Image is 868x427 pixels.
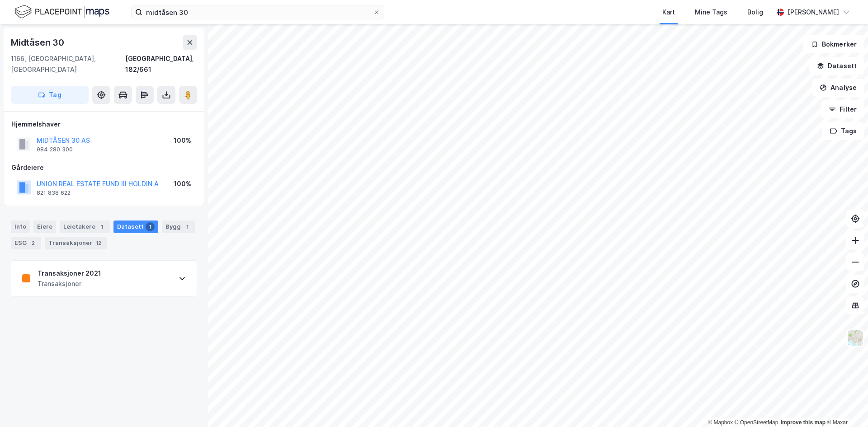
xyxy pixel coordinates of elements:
[14,4,109,20] img: logo.f888ab2527a4732fd821a326f86c7f29.svg
[11,221,30,233] div: Info
[142,5,373,19] input: Søk på adresse, matrikkel, gårdeiere, leietakere eller personer
[38,268,101,279] div: Transaksjoner 2021
[125,53,197,75] div: [GEOGRAPHIC_DATA], 182/661
[183,222,192,231] div: 1
[162,221,195,233] div: Bygg
[781,419,826,426] a: Improve this map
[97,222,106,231] div: 1
[735,419,778,426] a: OpenStreetMap
[803,35,864,53] button: Bokmerker
[37,189,71,197] div: 821 838 622
[788,7,839,18] div: [PERSON_NAME]
[695,7,727,18] div: Mine Tags
[28,239,38,248] div: 2
[11,86,89,104] button: Tag
[823,384,868,427] iframe: Chat Widget
[11,237,41,249] div: ESG
[174,135,191,146] div: 100%
[38,278,101,289] div: Transaksjoner
[809,57,864,75] button: Datasett
[823,384,868,427] div: Kontrollprogram for chat
[821,100,864,118] button: Filter
[847,329,864,347] img: Z
[747,7,763,18] div: Bolig
[812,79,864,97] button: Analyse
[11,119,197,130] div: Hjemmelshaver
[33,221,56,233] div: Eiere
[94,239,103,248] div: 12
[60,221,110,233] div: Leietakere
[113,221,158,233] div: Datasett
[37,146,73,153] div: 984 280 300
[146,222,155,231] div: 1
[45,237,107,249] div: Transaksjoner
[11,53,125,75] div: 1166, [GEOGRAPHIC_DATA], [GEOGRAPHIC_DATA]
[822,122,864,140] button: Tags
[11,35,66,50] div: Midtåsen 30
[11,162,197,173] div: Gårdeiere
[662,7,675,18] div: Kart
[708,419,733,426] a: Mapbox
[174,178,191,189] div: 100%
